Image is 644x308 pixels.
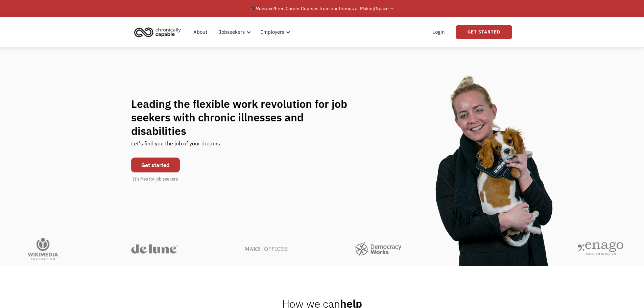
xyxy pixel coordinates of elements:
h1: Leading the flexible work revolution for job seekers with chronic illnesses and disabilities [131,97,360,138]
div: 🎓 Free Career Courses from our friends at Making Space → [250,4,395,13]
div: Jobseekers [219,28,245,36]
a: Login [428,21,449,43]
div: It's free for job seekers [133,176,178,183]
a: About [189,21,211,43]
a: Get started [131,158,180,172]
a: Get Started [456,25,512,39]
div: Employers [260,28,284,36]
img: Chronically Capable logo [132,25,183,40]
div: Let's find you the job of your dreams [131,138,220,154]
em: Now live! [256,5,275,11]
